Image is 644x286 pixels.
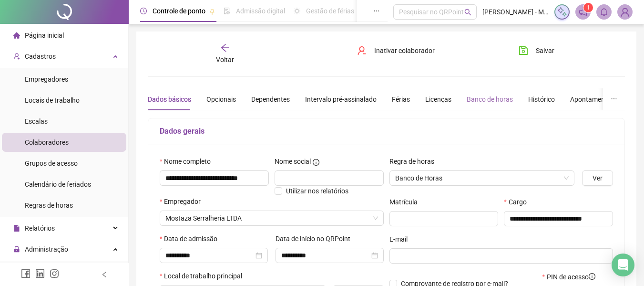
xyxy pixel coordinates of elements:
span: left [101,271,108,278]
span: Empregadores [25,75,68,83]
button: Inativar colaborador [350,43,442,58]
div: Férias [392,94,410,105]
span: Mostaza Serralheria LTDA [165,211,378,225]
div: Banco de horas [467,94,513,105]
label: Data de início no QRPoint [276,233,357,244]
span: Cadastros [25,53,56,60]
span: Utilizar nos relatórios [286,187,348,195]
span: Admissão digital [236,7,285,15]
div: Licenças [425,94,451,105]
span: linkedin [35,269,45,278]
span: Relatórios [25,224,55,232]
span: Locais de trabalho [25,96,80,104]
span: facebook [21,269,31,278]
label: E-mail [389,234,414,244]
span: Administração [25,245,68,253]
img: 85926 [618,5,632,19]
label: Nome completo [160,156,217,167]
div: Opcionais [206,94,236,105]
span: file-done [224,8,230,14]
span: save [519,46,528,55]
span: Página inicial [25,32,64,39]
button: ellipsis [603,88,625,110]
span: Nome social [275,156,311,167]
sup: 1 [583,3,593,12]
button: Ver [582,170,613,186]
span: Colaboradores [25,138,69,146]
span: Banco de Horas [395,171,569,185]
span: sun [294,8,300,14]
span: Gestão de férias [306,7,354,15]
span: Ver [593,173,603,183]
h5: Dados gerais [160,126,613,137]
span: Escalas [25,117,48,125]
span: Regras de horas [25,201,73,209]
span: info-circle [313,159,319,166]
span: user-delete [357,46,367,55]
div: Dependentes [251,94,290,105]
span: arrow-left [220,43,230,53]
div: Open Intercom Messenger [612,254,634,276]
button: Salvar [511,43,562,58]
label: Local de trabalho principal [160,271,248,281]
span: info-circle [589,273,595,280]
span: notification [579,8,587,16]
label: Matrícula [389,197,424,207]
label: Cargo [504,197,532,207]
span: PIN de acesso [547,272,595,282]
span: [PERSON_NAME] - Mostaza Serralheria LTDA [482,7,549,17]
label: Empregador [160,196,207,207]
span: ellipsis [373,8,380,14]
span: home [13,32,20,39]
label: Data de admissão [160,233,224,244]
div: Dados básicos [148,94,191,105]
span: pushpin [209,9,215,14]
span: file [13,225,20,232]
span: Salvar [536,45,554,56]
span: Controle de ponto [153,7,205,15]
span: Voltar [216,56,234,64]
span: search [464,9,471,16]
label: Regra de horas [389,156,440,167]
span: ellipsis [611,95,617,102]
span: 1 [587,4,590,11]
span: user-add [13,53,20,60]
span: Calendário de feriados [25,180,91,188]
div: Histórico [528,94,555,105]
span: Grupos de acesso [25,159,78,167]
span: bell [600,8,608,16]
span: lock [13,246,20,253]
div: Apontamentos [570,94,614,105]
img: sparkle-icon.fc2bf0ac1784a2077858766a79e2daf3.svg [557,7,567,17]
span: clock-circle [140,8,147,14]
span: Inativar colaborador [374,45,435,56]
span: instagram [50,269,59,278]
div: Intervalo pré-assinalado [305,94,377,105]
